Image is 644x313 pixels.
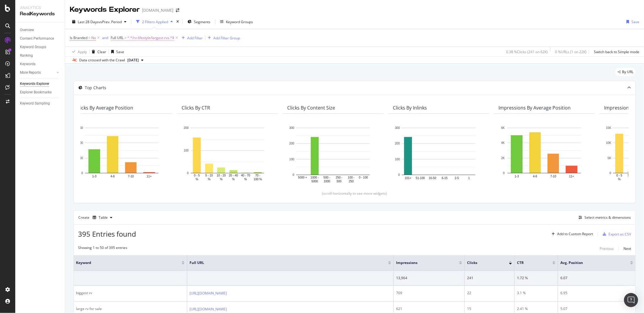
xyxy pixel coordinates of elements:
div: Overview [20,27,34,33]
text: 250 [349,180,354,183]
text: 0 [187,171,189,175]
text: 6-15 [442,177,448,180]
text: 100 - [348,176,355,179]
text: 5 - 10 [628,174,635,177]
button: Previous [600,245,614,252]
a: Explorer Bookmarks [20,89,61,95]
text: 10 - 20 [217,174,226,177]
a: [URL][DOMAIN_NAME] [190,306,227,312]
text: 0 - 5 [194,174,200,177]
div: 15 [467,306,512,312]
span: Full URL [111,35,124,40]
svg: A chart. [76,125,168,182]
div: 0 % URLs ( 1 on 22K ) [555,49,586,54]
button: Save [109,47,124,56]
text: 101+ [405,177,412,180]
text: 6K [501,126,505,129]
div: [DOMAIN_NAME] [142,7,173,13]
text: 15K [606,126,611,129]
div: Add Filter Group [213,36,240,41]
text: 7-10 [128,175,134,178]
text: 1 [468,177,470,180]
text: 250 - [336,176,342,179]
div: 6.95 [560,290,633,296]
text: 4K [501,142,505,145]
div: 241 [467,275,512,281]
div: 0.38 % Clicks ( 241 on 62K ) [506,49,548,54]
div: Clicks By Inlinks [393,105,427,111]
text: 50 [80,156,83,160]
svg: A chart. [393,125,484,184]
span: No [91,34,96,42]
div: Content Performance [20,36,54,42]
svg: A chart. [498,125,590,182]
span: 2025 Aug. 23rd [127,58,139,63]
button: Apply [70,47,87,56]
div: (scroll horizontally to see more widgets) [81,191,628,196]
text: 500 [337,180,342,183]
span: ^.*/rv-lifestyle/largest-rvs.*$ [127,34,174,42]
div: 621 [396,306,462,312]
div: and [102,35,108,40]
div: times [175,19,180,25]
span: By URL [622,70,633,74]
div: Table [99,216,108,219]
div: Apply [78,49,87,54]
text: % [208,178,210,181]
text: 5K [608,156,611,160]
div: Previous [600,246,614,251]
span: Impressions [396,260,450,265]
button: and [102,35,108,41]
text: 200 [184,126,189,129]
span: 395 Entries found [78,229,136,239]
text: 10K [606,142,611,145]
div: Create [78,213,115,222]
div: Analytics [20,5,60,11]
text: 100 [78,142,83,145]
button: Select metrics & dimensions [576,214,631,221]
a: Ranking [20,53,61,59]
text: 100 % [254,178,262,181]
a: Overview [20,27,61,33]
button: Add Filter [179,34,203,41]
text: 5 - 10 [205,174,213,177]
div: large rv for sale [76,306,185,312]
div: Keywords Explorer [70,5,140,15]
text: 0 - 5 [616,174,622,177]
div: Explorer Bookmarks [20,89,52,95]
a: More Reports [20,70,55,76]
span: Segments [194,19,210,24]
text: 4-6 [111,175,115,178]
span: Is Branded [70,35,87,40]
text: 300 [395,126,400,129]
span: Keyword [76,260,173,265]
div: Ranking [20,53,33,59]
text: 70 - [255,174,260,177]
text: 7-10 [550,175,556,178]
div: 6.07 [560,275,633,281]
div: 22 [467,290,512,296]
a: Keywords [20,61,61,67]
text: 0 [81,171,83,175]
div: Impressions By Average Position [498,105,571,111]
button: Next [623,245,631,252]
button: Export as CSV [600,229,631,239]
div: A chart. [287,125,379,184]
span: Avg. Position [560,260,621,265]
div: 13,964 [396,275,462,281]
text: 1000 - [311,176,319,179]
text: % [232,178,235,181]
text: 0 [503,171,505,175]
div: Showing 1 to 50 of 395 entries [78,245,127,252]
text: 200 [395,142,400,145]
text: 100 [184,149,189,152]
a: Keywords Explorer [20,81,61,87]
text: 0 [293,173,294,176]
text: 16-50 [429,177,436,180]
text: 100 [395,158,400,161]
button: Switch back to Simple mode [591,47,639,56]
div: Clicks By Content Size [287,105,335,111]
button: Add to Custom Report [549,229,593,239]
